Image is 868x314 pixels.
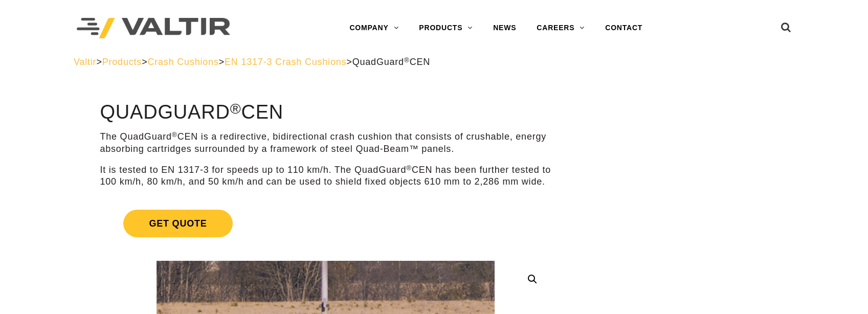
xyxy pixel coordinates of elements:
[74,56,794,68] div: > > > >
[100,164,551,188] p: It is tested to EN 1317-3 for speeds up to 110 km/h. The QuadGuard CEN has been further tested to...
[483,18,526,38] a: NEWS
[123,210,232,237] span: Get Quote
[404,56,410,64] sup: ®
[595,18,653,38] a: CONTACT
[225,57,346,67] a: EN 1317-3 Crash Cushions
[172,131,177,139] sup: ®
[409,18,483,38] a: PRODUCTS
[77,18,230,39] img: Valtir
[100,102,551,123] h1: QuadGuard CEN
[100,131,551,155] p: The QuadGuard CEN is a redirective, bidirectional crash cushion that consists of crushable, energ...
[100,197,551,250] a: Get Quote
[352,57,430,67] span: QuadGuard CEN
[406,164,412,172] sup: ®
[526,18,595,38] a: CAREERS
[147,57,218,67] a: Crash Cushions
[339,18,409,38] a: COMPANY
[102,57,142,67] a: Products
[74,57,96,67] a: Valtir
[230,100,241,117] sup: ®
